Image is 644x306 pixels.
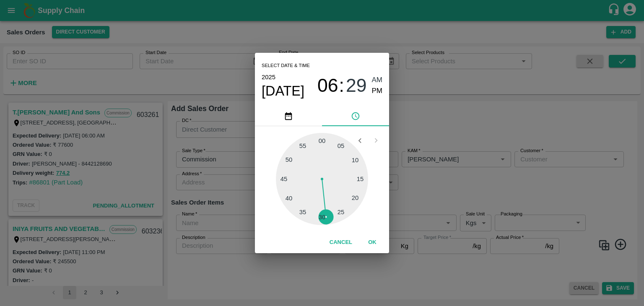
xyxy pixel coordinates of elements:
[262,60,310,72] span: Select date & time
[317,75,338,96] span: 06
[359,235,386,250] button: OK
[352,132,368,148] button: Open previous view
[372,86,383,97] button: PM
[346,75,367,97] button: 29
[262,72,275,83] button: 2025
[339,75,344,97] span: :
[326,235,356,250] button: Cancel
[372,75,383,86] button: AM
[255,106,322,126] button: pick date
[262,83,304,99] button: [DATE]
[346,75,367,96] span: 29
[322,106,389,126] button: pick time
[317,75,338,97] button: 06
